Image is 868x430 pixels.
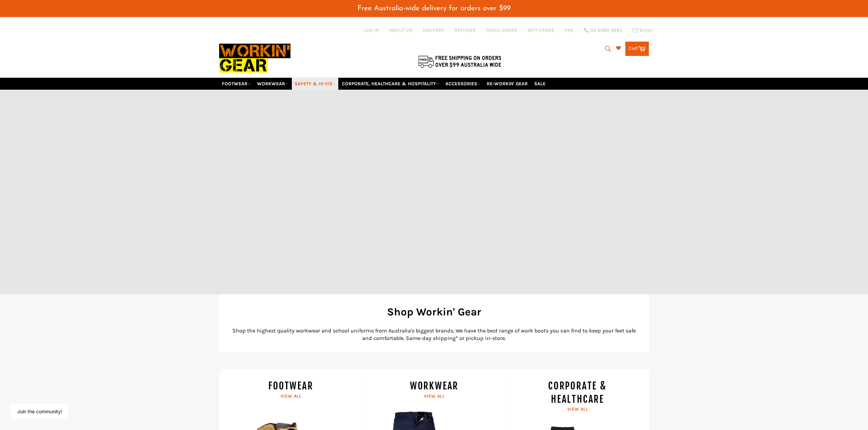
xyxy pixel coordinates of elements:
a: FAQ [565,27,573,33]
img: Workin Gear leaders in Workwear, Safety Boots, PPE, Uniforms. Australia's No.1 in Workwear [219,39,290,77]
a: TRACK ORDER [486,27,517,33]
a: ACCESSORIES [443,78,483,90]
a: RETURNS [454,27,475,33]
a: SALE [531,78,548,90]
a: Log in [364,27,379,33]
a: DELIVERY [423,27,444,33]
p: Shop the highest quality workwear and school uniforms from Australia's biggest brands. We have th... [229,327,639,342]
span: Email [640,28,653,33]
a: FOOTWEAR [219,78,253,90]
a: SAFETY & HI VIS [292,78,338,90]
span: Free Australia-wide delivery for orders over $99 [357,5,511,12]
h2: Shop Workin' Gear [229,305,639,319]
a: Cart [625,42,649,56]
span: 02 6280 5885 [590,28,622,33]
img: Flat $9.95 shipping Australia wide [417,54,502,69]
a: RE-WORKIN' GEAR [484,78,530,90]
a: WORKWEAR [254,78,291,90]
a: Email [632,28,653,33]
a: CORPORATE, HEALTHCARE & HOSPITALITY [339,78,442,90]
a: ABOUT US [389,27,412,33]
a: 02 6280 5885 [584,28,622,33]
a: GIFT CARDS [528,27,554,33]
button: Join the community! [17,409,62,414]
